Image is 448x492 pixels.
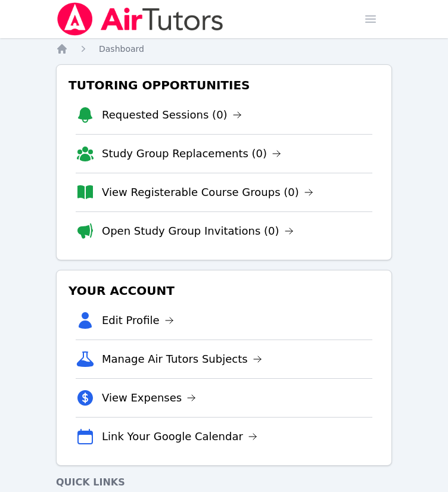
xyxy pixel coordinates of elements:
nav: Breadcrumb [56,43,392,55]
a: Requested Sessions (0) [102,107,242,123]
h4: Quick Links [56,475,392,490]
a: Link Your Google Calendar [102,428,257,445]
h3: Your Account [66,280,382,301]
a: Edit Profile [102,312,174,329]
a: Manage Air Tutors Subjects [102,351,262,368]
img: Air Tutors [56,2,225,36]
a: Study Group Replacements (0) [102,145,281,162]
span: Dashboard [99,44,144,54]
a: Dashboard [99,43,144,55]
a: View Registerable Course Groups (0) [102,184,313,201]
a: Open Study Group Invitations (0) [102,223,294,239]
a: View Expenses [102,390,196,406]
h3: Tutoring Opportunities [66,74,382,96]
